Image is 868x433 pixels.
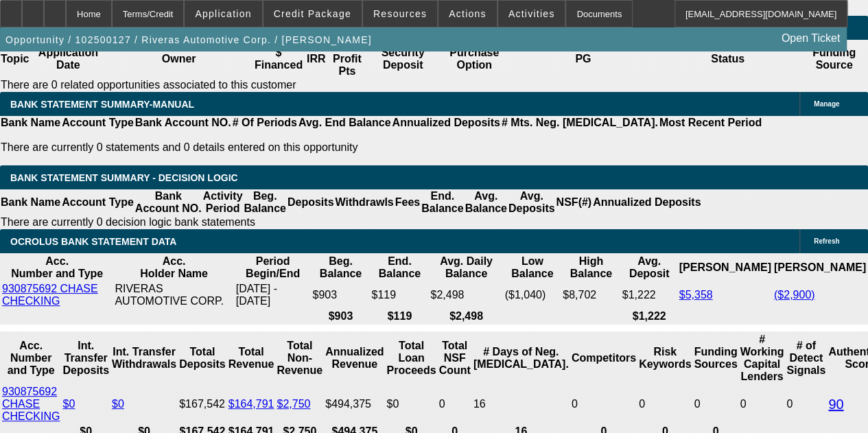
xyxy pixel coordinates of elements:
[814,100,839,108] span: Manage
[508,189,556,215] th: Avg. Deposits
[178,385,226,423] td: $167,542
[235,282,311,308] td: [DATE] - [DATE]
[134,189,202,215] th: Bank Account NO.
[232,116,298,130] th: # Of Periods
[693,333,738,384] th: Funding Sources
[562,282,620,308] td: $8,702
[774,289,815,301] a: ($2,900)
[828,397,843,412] a: 90
[430,309,502,323] th: $2,498
[298,116,392,130] th: Avg. End Balance
[10,236,176,247] span: OCROLUS BANK STATEMENT DATA
[312,282,369,308] td: $903
[678,255,771,281] th: [PERSON_NAME]
[1,141,762,154] p: There are currently 0 statements and 0 details entered on this opportunity
[571,333,637,384] th: Competitors
[274,8,351,19] span: Credit Package
[371,255,428,281] th: End. Balance
[562,255,620,281] th: High Balance
[776,27,845,50] a: Open Ticket
[740,333,785,384] th: # Working Capital Lenders
[10,172,238,183] span: Bank Statement Summary - Decision Logic
[228,398,274,410] a: $164,791
[195,8,251,19] span: Application
[773,255,867,281] th: [PERSON_NAME]
[438,1,497,27] button: Actions
[800,40,868,78] th: Funding Source
[814,237,839,245] span: Refresh
[638,333,692,384] th: Risk Keywords
[106,40,251,78] th: Owner
[62,333,110,384] th: Int. Transfer Deposits
[363,1,437,27] button: Resources
[373,8,427,19] span: Resources
[371,309,428,323] th: $119
[571,385,637,423] td: 0
[114,255,233,281] th: Acc. Holder Name
[786,385,826,423] td: 0
[111,333,177,384] th: Int. Transfer Withdrawals
[592,189,701,215] th: Annualized Deposits
[228,333,275,384] th: Total Revenue
[693,385,738,423] td: 0
[325,398,384,410] div: $494,375
[371,282,428,308] td: $119
[10,99,194,110] span: BANK STATEMENT SUMMARY-MANUAL
[449,8,486,19] span: Actions
[134,116,232,130] th: Bank Account NO.
[464,189,507,215] th: Avg. Balance
[185,1,261,27] button: Application
[277,398,310,410] a: $2,750
[504,282,561,308] td: ($1,040)
[655,40,800,78] th: Status
[30,40,106,78] th: Application Date
[430,282,502,308] td: $2,498
[391,116,500,130] th: Annualized Deposits
[61,116,134,130] th: Account Type
[276,333,323,384] th: Total Non-Revenue
[334,189,394,215] th: Withdrawls
[178,333,226,384] th: Total Deposits
[504,255,561,281] th: Low Balance
[508,8,555,19] span: Activities
[62,398,75,410] a: $0
[114,282,233,308] td: RIVERAS AUTOMOTIVE CORP.
[368,40,438,78] th: Security Deposit
[498,1,565,27] button: Activities
[511,40,655,78] th: PG
[430,255,502,281] th: Avg. Daily Balance
[202,189,244,215] th: Activity Period
[622,309,677,323] th: $1,222
[501,116,659,130] th: # Mts. Neg. [MEDICAL_DATA].
[740,398,747,410] span: 0
[2,283,98,307] a: 930875692 CHASE CHECKING
[438,40,511,78] th: Purchase Option
[243,189,286,215] th: Beg. Balance
[438,385,471,423] td: 0
[421,189,464,215] th: End. Balance
[235,255,311,281] th: Period Begin/End
[555,189,592,215] th: NSF(#)
[306,40,327,78] th: IRR
[1,333,60,384] th: Acc. Number and Type
[395,189,421,215] th: Fees
[679,289,712,301] a: $5,358
[1,255,113,281] th: Acc. Number and Type
[438,333,471,384] th: Sum of the Total NSF Count and Total Overdraft Fee Count from Ocrolus
[786,333,826,384] th: # of Detect Signals
[386,333,436,384] th: Total Loan Proceeds
[287,189,335,215] th: Deposits
[622,255,677,281] th: Avg. Deposit
[251,40,306,78] th: $ Financed
[61,189,134,215] th: Account Type
[622,282,677,308] td: $1,222
[263,1,362,27] button: Credit Package
[312,255,369,281] th: Beg. Balance
[312,309,369,323] th: $903
[386,385,436,423] td: $0
[327,40,368,78] th: One-off Profit Pts
[659,116,762,130] th: Most Recent Period
[638,385,692,423] td: 0
[325,333,384,384] th: Annualized Revenue
[2,386,60,422] a: 930875692 CHASE CHECKING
